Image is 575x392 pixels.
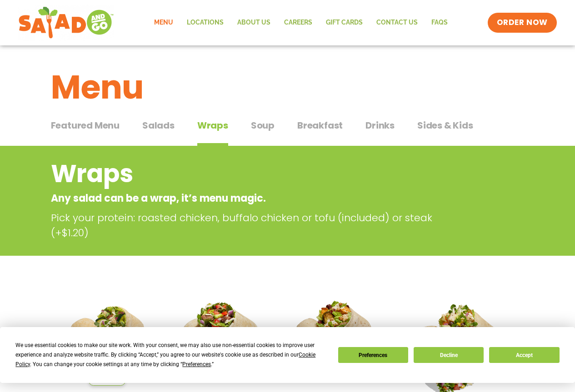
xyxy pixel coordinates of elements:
[319,12,370,33] a: GIFT CARDS
[230,12,277,33] a: About Us
[58,287,157,386] img: Product photo for Tuscan Summer Wrap
[51,115,525,146] div: Tabbed content
[51,191,451,206] p: Any salad can be a wrap, it’s menu magic.
[425,12,455,33] a: FAQs
[51,210,455,240] p: Pick your protein: roasted chicken, buffalo chicken or tofu (included) or steak (+$1.20)
[277,12,319,33] a: Careers
[370,12,425,33] a: Contact Us
[414,347,484,363] button: Decline
[417,119,473,132] span: Sides & Kids
[365,119,395,132] span: Drinks
[147,12,455,33] nav: Menu
[51,63,525,112] h1: Menu
[489,347,559,363] button: Accept
[51,119,120,132] span: Featured Menu
[283,287,382,386] img: Product photo for Roasted Autumn Wrap
[147,12,180,33] a: Menu
[497,17,548,28] span: ORDER NOW
[197,119,228,132] span: Wraps
[18,5,114,41] img: new-SAG-logo-768×292
[297,119,343,132] span: Breakfast
[142,119,175,132] span: Salads
[488,13,557,33] a: ORDER NOW
[180,12,230,33] a: Locations
[170,287,270,386] img: Product photo for Fajita Wrap
[15,341,327,369] div: We use essential cookies to make our site work. With your consent, we may also use non-essential ...
[51,155,451,192] h2: Wraps
[251,119,275,132] span: Soup
[338,347,408,363] button: Preferences
[182,361,211,367] span: Preferences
